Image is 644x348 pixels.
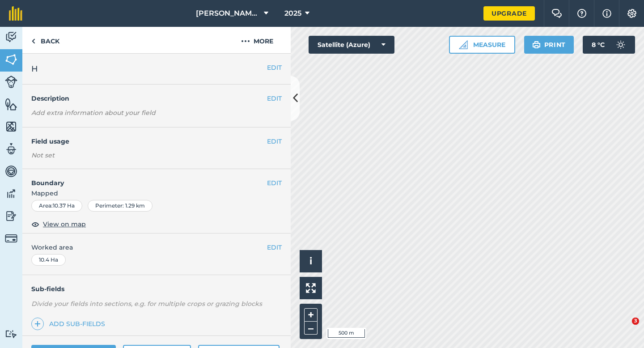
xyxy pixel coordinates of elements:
[524,36,574,54] button: Print
[304,322,318,335] button: –
[483,6,535,21] a: Upgrade
[31,300,262,308] em: Divide your fields into sections, e.g. for multiple crops or grazing blocks
[5,232,17,245] img: svg+xml;base64,PD94bWwgdmVyc2lvbj0iMS4wIiBlbmNvZGluZz0idXRmLTgiPz4KPCEtLSBHZW5lcmF0b3I6IEFkb2JlIE...
[583,36,635,54] button: 8 °C
[592,36,605,54] span: 8 ° C
[5,53,17,66] img: svg+xml;base64,PHN2ZyB4bWxucz0iaHR0cDovL3d3dy53My5vcmcvMjAwMC9zdmciIHdpZHRoPSI1NiIgaGVpZ2h0PSI2MC...
[459,40,468,49] img: Ruler icon
[309,255,312,267] span: i
[5,330,17,338] img: svg+xml;base64,PD94bWwgdmVyc2lvbj0iMS4wIiBlbmNvZGluZz0idXRmLTgiPz4KPCEtLSBHZW5lcmF0b3I6IEFkb2JlIE...
[196,8,260,19] span: [PERSON_NAME] & Sons
[5,98,17,111] img: svg+xml;base64,PHN2ZyB4bWxucz0iaHR0cDovL3d3dy53My5vcmcvMjAwMC9zdmciIHdpZHRoPSI1NiIgaGVpZ2h0PSI2MC...
[267,136,282,146] button: EDIT
[267,93,282,103] button: EDIT
[602,8,611,19] img: svg+xml;base64,PHN2ZyB4bWxucz0iaHR0cDovL3d3dy53My5vcmcvMjAwMC9zdmciIHdpZHRoPSIxNyIgaGVpZ2h0PSIxNy...
[31,63,38,75] span: H
[267,178,282,188] button: EDIT
[31,93,282,103] h4: Description
[284,8,301,19] span: 2025
[31,318,109,330] a: Add sub-fields
[31,242,282,252] span: Worked area
[576,9,587,18] img: A question mark icon
[31,219,86,229] button: View on map
[241,36,250,47] img: svg+xml;base64,PHN2ZyB4bWxucz0iaHR0cDovL3d3dy53My5vcmcvMjAwMC9zdmciIHdpZHRoPSIyMCIgaGVpZ2h0PSIyNC...
[632,318,639,325] span: 3
[5,120,17,133] img: svg+xml;base64,PHN2ZyB4bWxucz0iaHR0cDovL3d3dy53My5vcmcvMjAwMC9zdmciIHdpZHRoPSI1NiIgaGVpZ2h0PSI2MC...
[551,9,562,18] img: Two speech bubbles overlapping with the left bubble in the forefront
[5,30,17,44] img: svg+xml;base64,PD94bWwgdmVyc2lvbj0iMS4wIiBlbmNvZGluZz0idXRmLTgiPz4KPCEtLSBHZW5lcmF0b3I6IEFkb2JlIE...
[31,254,66,266] div: 10.4 Ha
[614,318,635,339] iframe: Intercom live chat
[267,242,282,252] button: EDIT
[5,76,17,88] img: svg+xml;base64,PD94bWwgdmVyc2lvbj0iMS4wIiBlbmNvZGluZz0idXRmLTgiPz4KPCEtLSBHZW5lcmF0b3I6IEFkb2JlIE...
[31,151,282,160] div: Not set
[304,308,318,322] button: +
[31,136,267,146] h4: Field usage
[43,219,86,229] span: View on map
[34,318,41,329] img: svg+xml;base64,PHN2ZyB4bWxucz0iaHR0cDovL3d3dy53My5vcmcvMjAwMC9zdmciIHdpZHRoPSIxNCIgaGVpZ2h0PSIyNC...
[5,209,17,223] img: svg+xml;base64,PD94bWwgdmVyc2lvbj0iMS4wIiBlbmNvZGluZz0idXRmLTgiPz4KPCEtLSBHZW5lcmF0b3I6IEFkb2JlIE...
[31,200,82,212] div: Area : 10.37 Ha
[267,63,282,72] button: EDIT
[22,169,267,188] h4: Boundary
[22,188,291,198] span: Mapped
[309,36,394,54] button: Satellite (Azure)
[612,36,630,54] img: svg+xml;base64,PD94bWwgdmVyc2lvbj0iMS4wIiBlbmNvZGluZz0idXRmLTgiPz4KPCEtLSBHZW5lcmF0b3I6IEFkb2JlIE...
[22,27,68,53] a: Back
[31,36,35,47] img: svg+xml;base64,PHN2ZyB4bWxucz0iaHR0cDovL3d3dy53My5vcmcvMjAwMC9zdmciIHdpZHRoPSI5IiBoZWlnaHQ9IjI0Ii...
[224,27,291,53] button: More
[306,283,316,293] img: Four arrows, one pointing top left, one top right, one bottom right and the last bottom left
[449,36,515,54] button: Measure
[88,200,153,212] div: Perimeter : 1.29 km
[31,219,39,229] img: svg+xml;base64,PHN2ZyB4bWxucz0iaHR0cDovL3d3dy53My5vcmcvMjAwMC9zdmciIHdpZHRoPSIxOCIgaGVpZ2h0PSIyNC...
[5,165,17,178] img: svg+xml;base64,PD94bWwgdmVyc2lvbj0iMS4wIiBlbmNvZGluZz0idXRmLTgiPz4KPCEtLSBHZW5lcmF0b3I6IEFkb2JlIE...
[5,187,17,200] img: svg+xml;base64,PD94bWwgdmVyc2lvbj0iMS4wIiBlbmNvZGluZz0idXRmLTgiPz4KPCEtLSBHZW5lcmF0b3I6IEFkb2JlIE...
[532,39,541,50] img: svg+xml;base64,PHN2ZyB4bWxucz0iaHR0cDovL3d3dy53My5vcmcvMjAwMC9zdmciIHdpZHRoPSIxOSIgaGVpZ2h0PSIyNC...
[627,9,637,18] img: A cog icon
[22,284,291,294] h4: Sub-fields
[31,109,156,117] em: Add extra information about your field
[5,142,17,156] img: svg+xml;base64,PD94bWwgdmVyc2lvbj0iMS4wIiBlbmNvZGluZz0idXRmLTgiPz4KPCEtLSBHZW5lcmF0b3I6IEFkb2JlIE...
[9,6,22,21] img: fieldmargin Logo
[300,250,322,272] button: i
